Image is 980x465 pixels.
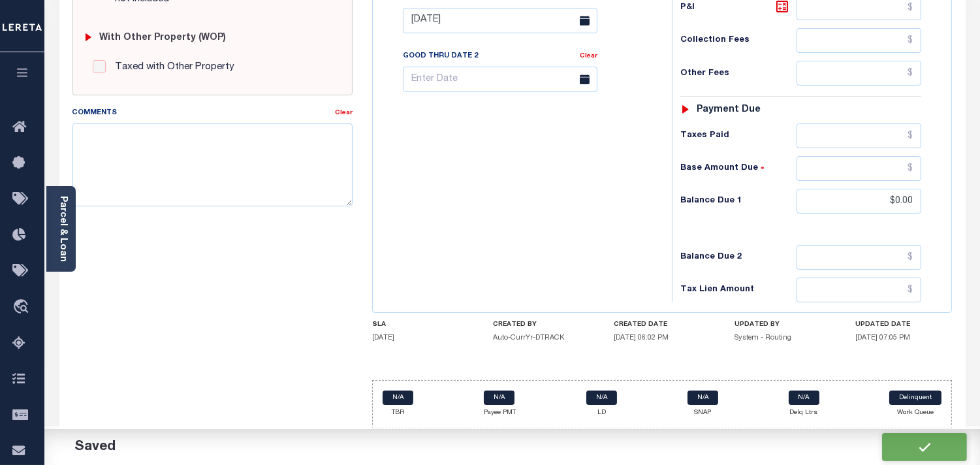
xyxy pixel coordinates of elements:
a: N/A [586,391,617,405]
h4: CREATED BY [493,321,590,329]
a: Delinquent [889,391,941,405]
i: travel_explore [12,299,33,316]
input: $ [797,123,921,148]
input: $ [797,278,921,302]
span: [DATE] [372,334,394,342]
a: Clear [580,53,597,59]
a: N/A [383,391,413,405]
h6: Tax Lien Amount [680,285,797,295]
a: Clear [335,110,353,116]
h6: Taxes Paid [680,131,797,141]
input: $ [797,28,921,53]
span: Saved [74,440,116,454]
a: Parcel & Loan [58,196,67,262]
input: $ [797,156,921,181]
p: Payee PMT [484,408,516,418]
h4: CREATED DATE [614,321,710,329]
h5: System - Routing [735,334,831,342]
h6: Base Amount Due [680,163,797,174]
input: Enter Date [403,67,597,92]
h6: Balance Due 1 [680,196,797,206]
h5: Auto-CurrYr-DTRACK [493,334,590,342]
input: $ [797,61,921,86]
h4: SLA [372,321,469,329]
h6: Collection Fees [680,35,797,46]
p: TBR [383,408,413,418]
h6: Payment due [697,104,761,116]
a: N/A [688,391,718,405]
a: N/A [789,391,819,405]
label: Taxed with Other Property [108,60,234,75]
h4: UPDATED BY [735,321,831,329]
h5: [DATE] 07:05 PM [855,334,952,342]
h5: [DATE] 06:02 PM [614,334,710,342]
p: LD [586,408,617,418]
p: Work Queue [889,408,941,418]
p: Delq Ltrs [789,408,819,418]
label: Good Thru Date 2 [403,51,478,62]
a: N/A [484,391,514,405]
input: $ [797,245,921,270]
label: Comments [72,108,118,119]
h6: Balance Due 2 [680,252,797,263]
h6: with Other Property (WOP) [99,33,226,44]
h6: Other Fees [680,69,797,79]
h4: UPDATED DATE [855,321,952,329]
p: SNAP [688,408,718,418]
input: Enter Date [403,8,597,33]
input: $ [797,189,921,214]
